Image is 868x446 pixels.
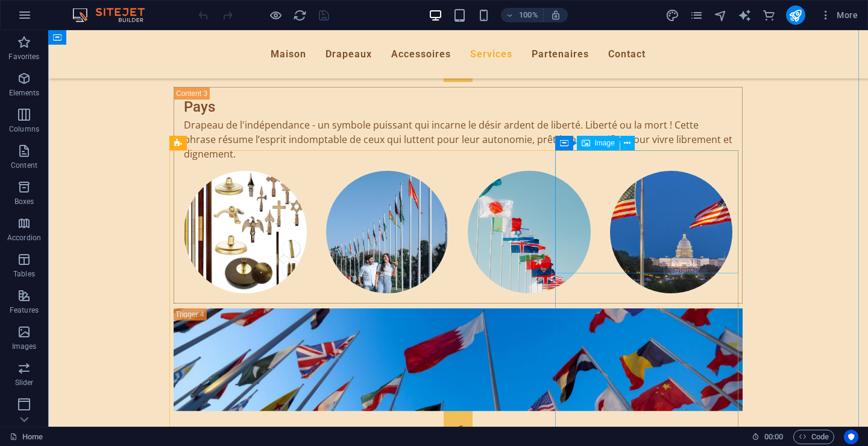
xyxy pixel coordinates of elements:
[786,5,805,25] button: publish
[844,430,858,444] button: Usercentrics
[9,124,39,134] p: Columns
[764,430,783,444] span: 00 00
[268,8,283,22] button: Click here to leave preview mode and continue editing
[752,430,784,444] h6: Session time
[665,8,679,22] i: Design (Ctrl+Alt+Y)
[738,8,752,22] button: text_generator
[11,161,37,170] p: Content
[714,8,728,22] i: Navigator
[762,8,776,22] button: commerce
[773,432,775,441] span: :
[738,8,752,22] i: AI Writer
[12,342,37,351] p: Images
[501,8,544,22] button: 100%
[7,233,41,243] p: Accordion
[550,10,561,21] i: On resize automatically adjust zoom level to fit chosen device.
[762,8,776,22] i: Commerce
[8,52,39,62] p: Favorites
[714,8,728,22] button: navigator
[10,305,39,315] p: Features
[519,8,538,22] h6: 100%
[15,378,34,387] p: Slider
[13,269,35,279] p: Tables
[69,8,160,22] img: Editor Logo
[815,5,863,25] button: More
[293,8,307,22] i: Reload page
[665,8,680,22] button: design
[793,430,834,444] button: Code
[10,430,43,444] a: Click to cancel selection. Double-click to open Pages
[788,8,802,22] i: Publish
[14,197,34,206] p: Boxes
[820,9,858,21] span: More
[690,8,704,22] button: pages
[292,8,307,22] button: reload
[9,88,40,98] p: Elements
[595,139,615,147] span: Image
[799,430,829,444] span: Code
[690,8,703,22] i: Pages (Ctrl+Alt+S)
